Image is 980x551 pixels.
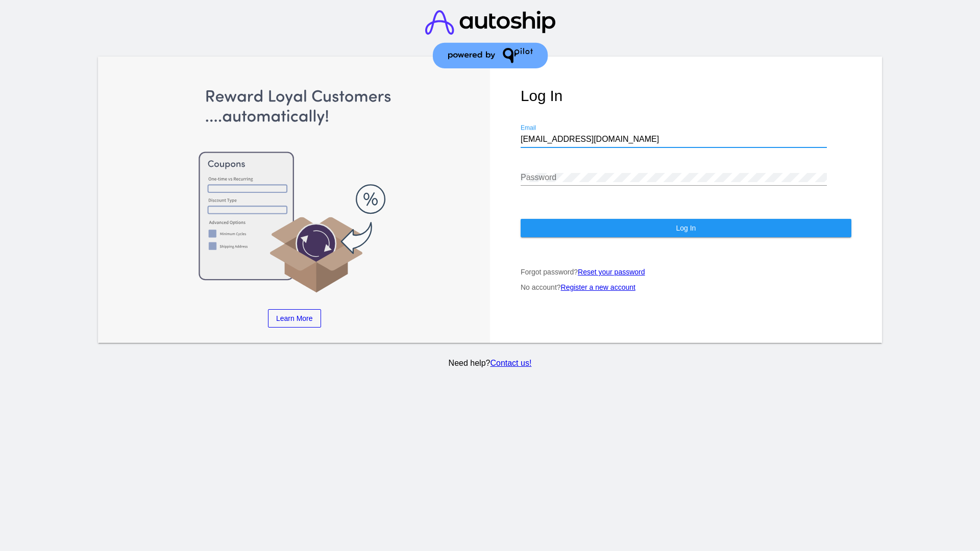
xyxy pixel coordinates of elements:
[521,268,851,276] p: Forgot password?
[676,224,696,232] span: Log In
[521,219,851,237] button: Log In
[96,359,884,368] p: Need help?
[268,309,321,328] a: Learn More
[521,87,851,105] h1: Log In
[561,283,635,291] a: Register a new account
[276,314,313,322] span: Learn More
[521,135,827,144] input: Email
[490,359,531,367] a: Contact us!
[521,283,851,291] p: No account?
[129,87,460,294] img: Apply Coupons Automatically to Scheduled Orders with QPilot
[578,268,645,276] a: Reset your password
